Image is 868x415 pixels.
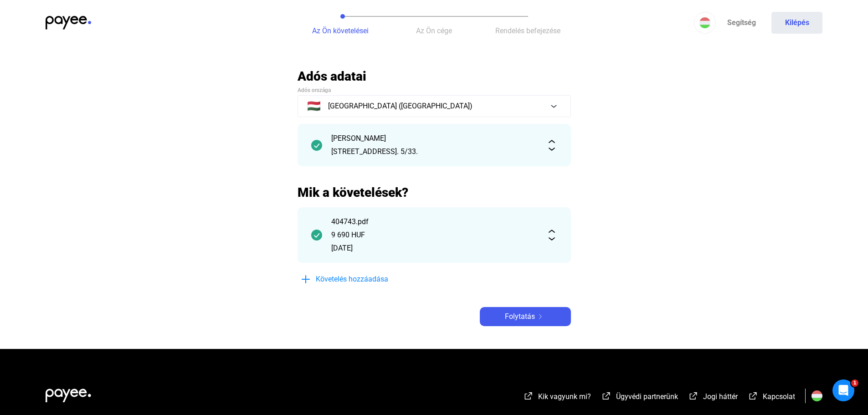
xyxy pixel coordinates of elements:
[523,391,534,400] img: external-link-white
[546,140,557,151] img: expand
[331,216,537,227] div: 404743.pdf
[748,394,795,402] a: external-link-whiteKapcsolat
[763,392,795,401] span: Kapcsolat
[495,26,560,35] span: Rendelés befejezése
[688,391,699,400] img: external-link-white
[716,12,767,34] a: Segítség
[316,274,388,285] span: Követelés hozzáadása
[538,392,591,401] span: Kik vagyunk mi?
[331,230,537,241] div: 9 690 HUF
[523,394,591,402] a: external-link-whiteKik vagyunk mi?
[331,243,537,254] div: [DATE]
[688,394,738,402] a: external-link-whiteJogi háttér
[851,379,858,387] span: 1
[307,101,321,112] span: 🇭🇺
[601,394,678,402] a: external-link-whiteÜgyvédi partnerünk
[331,133,537,144] div: [PERSON_NAME]
[601,391,612,400] img: external-link-white
[298,87,331,93] span: Adós országa
[832,379,854,401] iframe: Intercom live chat
[812,390,822,401] img: HU.svg
[535,314,546,319] img: arrow-right-white
[46,384,91,402] img: white-payee-white-dot.svg
[505,311,535,322] span: Folytatás
[703,392,738,401] span: Jogi háttér
[480,307,571,326] button: Folytatásarrow-right-white
[298,184,571,200] h2: Mik a követelések?
[298,270,434,289] button: plus-blueKövetelés hozzáadása
[699,17,710,28] img: HU
[312,26,369,35] span: Az Ön követelései
[46,16,91,30] img: payee-logo
[331,146,537,157] div: [STREET_ADDRESS]. 5/33.
[694,12,716,34] button: HU
[546,230,557,241] img: expand
[311,230,322,241] img: checkmark-darker-green-circle
[300,274,311,285] img: plus-blue
[616,392,678,401] span: Ügyvédi partnerünk
[298,68,571,84] h2: Adós adatai
[771,12,822,34] button: Kilépés
[748,391,759,400] img: external-link-white
[328,101,473,112] span: [GEOGRAPHIC_DATA] ([GEOGRAPHIC_DATA])
[298,95,571,117] button: 🇭🇺[GEOGRAPHIC_DATA] ([GEOGRAPHIC_DATA])
[416,26,452,35] span: Az Ön cége
[311,140,322,151] img: checkmark-darker-green-circle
